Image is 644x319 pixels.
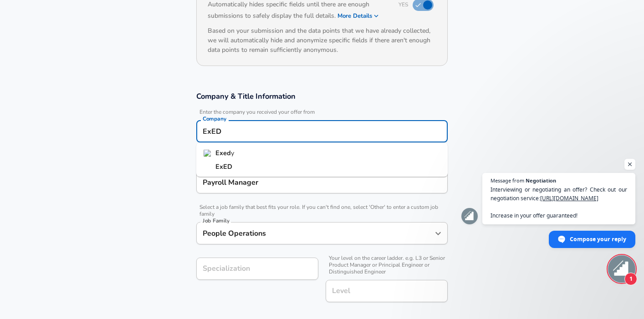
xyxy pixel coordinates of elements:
[231,148,234,157] span: y
[208,26,436,55] h6: Based on your submission and the data points that we have already collected, we will automaticall...
[491,185,627,220] span: Interviewing or negotiating an offer? Check out our negotiation service: Increase in your offer g...
[491,178,524,183] span: Message from
[196,109,448,116] span: Enter the company you received your offer from
[204,149,212,157] img: exedy.com
[203,218,230,223] label: Job Family
[570,231,626,247] span: Compose your reply
[215,148,231,157] strong: Exed
[196,258,318,280] input: Specialization
[196,204,448,218] span: Select a job family that best fits your role. If you can't find one, select 'Other' to enter a cu...
[196,91,448,101] h3: Company & Title Information
[624,273,637,285] span: 1
[200,226,430,240] input: Software Engineer
[326,255,448,275] span: Your level on the career ladder. e.g. L3 or Senior Product Manager or Principal Engineer or Disti...
[330,284,444,298] input: L3
[203,116,226,122] label: Company
[432,227,445,240] button: Open
[526,178,556,183] span: Negotiation
[608,255,635,283] div: Open chat
[215,162,232,171] strong: ExED
[200,175,444,189] input: Software Engineer
[399,1,408,8] span: Yes
[200,124,444,138] input: Google
[337,10,379,22] button: More Details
